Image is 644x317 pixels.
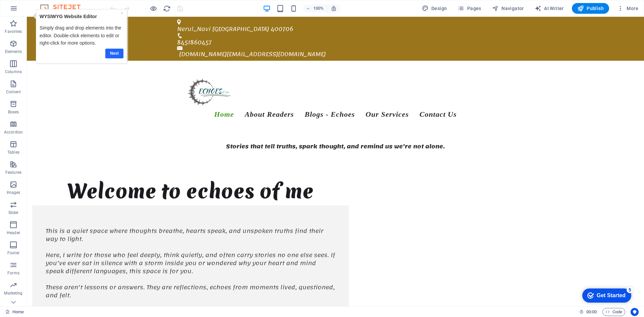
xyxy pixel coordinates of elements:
[39,4,89,12] img: Editor Logo
[9,5,66,10] strong: WYSIWYG Website Editor
[5,170,21,175] p: Features
[489,3,527,14] button: Navigator
[602,308,625,316] button: Code
[6,89,21,95] p: Content
[572,3,609,14] button: Publish
[458,5,481,12] span: Pages
[422,5,447,12] span: Design
[577,5,604,12] span: Publish
[605,308,622,316] span: Code
[5,29,22,34] p: Favorites
[313,4,324,12] h6: 100%
[8,210,19,215] p: Slider
[7,270,19,276] p: Forms
[7,250,19,256] p: Footer
[617,5,638,12] span: More
[5,308,24,316] a: Click to cancel selection. Double-click to open Pages
[74,40,93,49] a: Next
[419,3,450,14] button: Design
[8,109,19,115] p: Boxes
[50,1,56,8] div: 5
[591,309,592,314] span: :
[5,3,54,17] div: Get Started 5 items remaining, 0% complete
[631,308,639,316] button: Usercentrics
[90,1,93,7] a: ×
[535,5,564,12] span: AI Writer
[532,3,567,14] button: AI Writer
[5,49,22,54] p: Elements
[20,7,49,13] div: Get Started
[4,290,22,296] p: Marketing
[7,230,20,235] p: Header
[331,5,337,11] i: On resize automatically adjust zoom level to fit chosen device.
[163,5,171,12] i: Reload page
[614,3,641,14] button: More
[7,190,20,195] p: Images
[149,4,157,12] button: Click here to leave preview mode and continue editing
[4,129,23,135] p: Accordion
[303,4,327,12] button: 100%
[9,15,93,38] p: Simply drag and drop elements into the editor. Double-click elements to edit or right-click for m...
[90,0,93,8] div: Close tooltip
[579,308,597,316] h6: Session time
[7,150,19,155] p: Tables
[586,308,597,316] span: 00 00
[163,4,171,12] button: reload
[419,3,450,14] div: Design (Ctrl+Alt+Y)
[455,3,484,14] button: Pages
[5,69,22,74] p: Columns
[492,5,524,12] span: Navigator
